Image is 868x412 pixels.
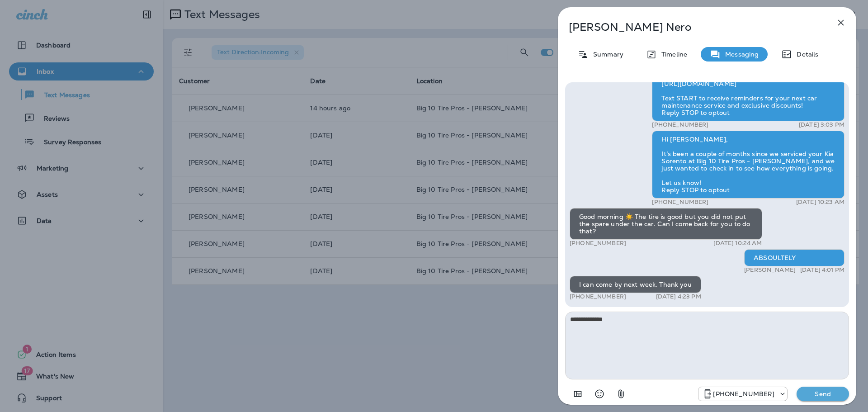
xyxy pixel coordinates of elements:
[652,199,708,206] p: [PHONE_NUMBER]
[792,51,818,58] p: Details
[713,390,774,398] p: [PHONE_NUMBER]
[797,387,849,401] button: Send
[698,388,787,399] div: +1 (601) 808-4206
[569,21,816,33] p: [PERSON_NAME] Nero
[799,121,844,128] p: [DATE] 3:03 PM
[652,131,844,199] div: Hi [PERSON_NAME], It’s been a couple of months since we serviced your Kia Sorento at Big 10 Tire ...
[570,293,626,300] p: [PHONE_NUMBER]
[589,51,623,58] p: Summary
[590,385,609,403] button: Select an emoji
[744,249,844,266] div: ABSOULTELY
[744,266,796,274] p: [PERSON_NAME]
[804,390,842,398] p: Send
[569,385,587,403] button: Add in a premade template
[656,293,701,300] p: [DATE] 4:23 PM
[713,240,762,247] p: [DATE] 10:24 AM
[570,208,762,240] div: Good morning ☀️ The tire is good but you did not put the spare under the car. Can I come back for...
[652,121,708,128] p: [PHONE_NUMBER]
[657,51,687,58] p: Timeline
[570,276,701,293] div: I can come by next week. Thank you
[652,61,844,121] div: Thank you for stopping by Big 10 Tire Pros - [PERSON_NAME]! Please leave us a review on Google! [...
[796,199,844,206] p: [DATE] 10:23 AM
[800,266,844,274] p: [DATE] 4:01 PM
[570,240,626,247] p: [PHONE_NUMBER]
[721,51,759,58] p: Messaging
